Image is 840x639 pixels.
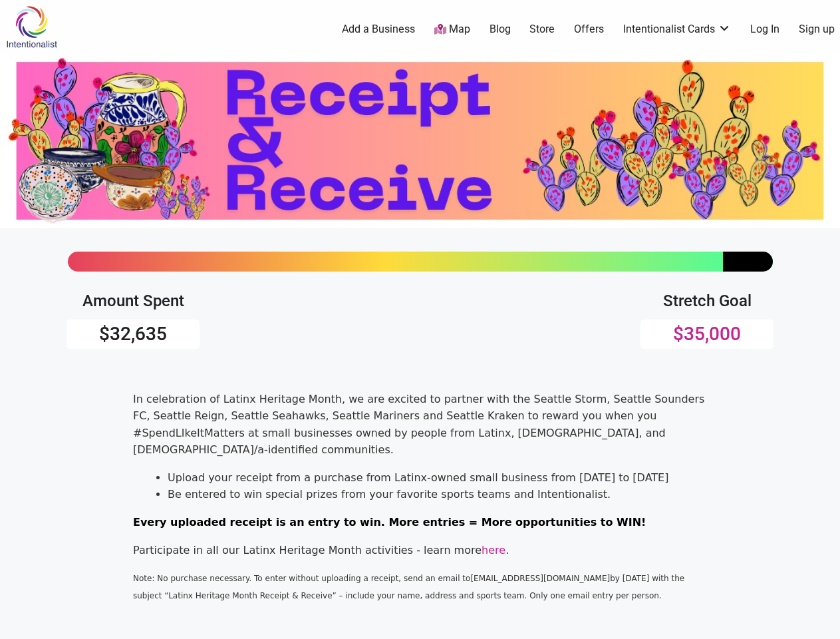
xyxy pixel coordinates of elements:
li: Upload your receipt from a purchase from Latinx-owned small business from [DATE] to [DATE] [168,469,707,487]
a: Intentionalist Cards [623,22,731,37]
h3: $32,635 [67,323,200,345]
h4: Stretch Goal [640,292,773,311]
a: Blog [490,22,511,37]
li: Be entered to win special prizes from your favorite sports teams and Intentionalist. [168,486,707,503]
a: Map [434,22,470,37]
h4: Amount Spent [67,292,200,311]
p: Participate in all our Latinx Heritage Month activities - learn more . [133,542,707,559]
a: Store [529,22,555,37]
a: here [482,544,505,556]
p: In celebration of Latinx Heritage Month, we are excited to partner with the Seattle Storm, Seattl... [133,391,707,459]
a: Add a Business [342,22,415,37]
a: Sign up [799,22,835,37]
a: Offers [574,22,604,37]
h3: $35,000 [640,323,773,345]
span: Every uploaded receipt is an entry to win. More entries = More opportunities to WIN! [133,516,646,529]
a: Log In [750,22,779,37]
span: Note: No purchase necessary. To enter without uploading a receipt, send an email to [EMAIL_ADDRES... [133,574,684,600]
